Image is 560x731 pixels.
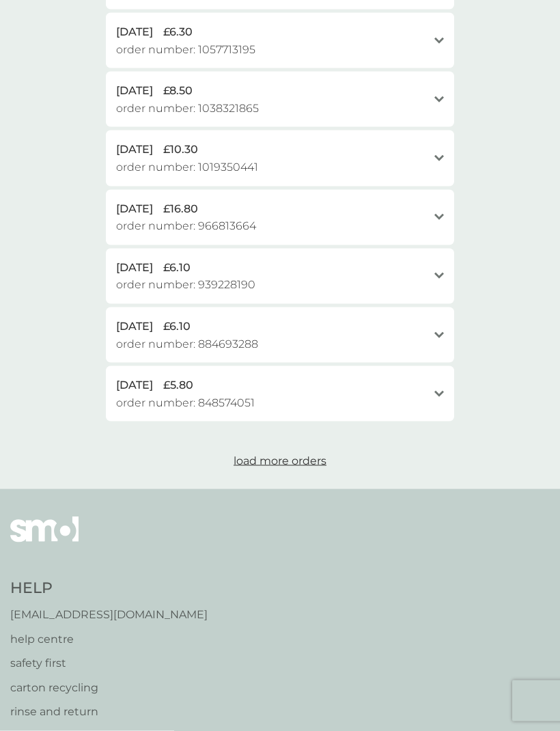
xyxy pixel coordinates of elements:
[116,23,153,41] span: [DATE]
[10,516,79,563] img: smol
[116,158,258,176] span: order number: 1019350441
[163,376,193,394] span: £5.80
[116,217,256,235] span: order number: 966813664
[116,376,153,394] span: [DATE]
[116,200,153,218] span: [DATE]
[116,335,258,353] span: order number: 884693288
[178,452,382,470] button: load more orders
[10,631,208,648] a: help centre
[116,276,255,294] span: order number: 939228190
[116,318,153,335] span: [DATE]
[116,259,153,277] span: [DATE]
[116,41,255,59] span: order number: 1057713195
[10,703,208,721] a: rinse and return
[163,318,191,335] span: £6.10
[163,23,193,41] span: £6.30
[163,141,198,158] span: £10.30
[10,606,208,624] a: [EMAIL_ADDRESS][DOMAIN_NAME]
[163,82,193,100] span: £8.50
[116,82,153,100] span: [DATE]
[234,454,326,467] span: load more orders
[10,578,208,599] h4: Help
[163,259,191,277] span: £6.10
[10,679,208,697] a: carton recycling
[116,141,153,158] span: [DATE]
[116,100,259,118] span: order number: 1038321865
[163,200,198,218] span: £16.80
[116,394,255,412] span: order number: 848574051
[10,654,208,672] a: safety first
